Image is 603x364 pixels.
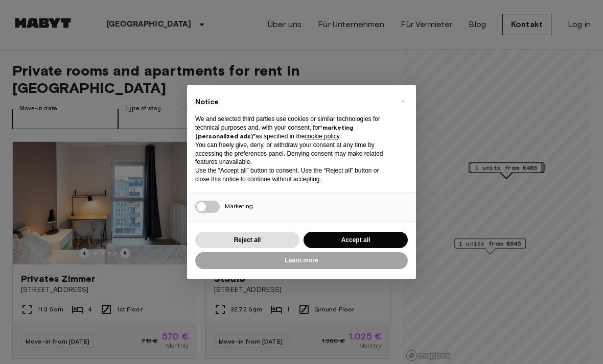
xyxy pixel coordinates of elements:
[225,202,253,210] span: Marketing
[195,252,408,269] button: Learn more
[195,232,299,249] button: Reject all
[304,232,408,249] button: Accept all
[401,95,405,107] span: ×
[395,93,411,109] button: Close this notice
[195,166,391,184] p: Use the “Accept all” button to consent. Use the “Reject all” button or close this notice to conti...
[195,97,391,107] h2: Notice
[195,124,354,140] strong: “marketing (personalized ads)”
[195,115,391,140] p: We and selected third parties use cookies or similar technologies for technical purposes and, wit...
[195,141,391,166] p: You can freely give, deny, or withdraw your consent at any time by accessing the preferences pane...
[305,133,339,140] a: cookie policy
